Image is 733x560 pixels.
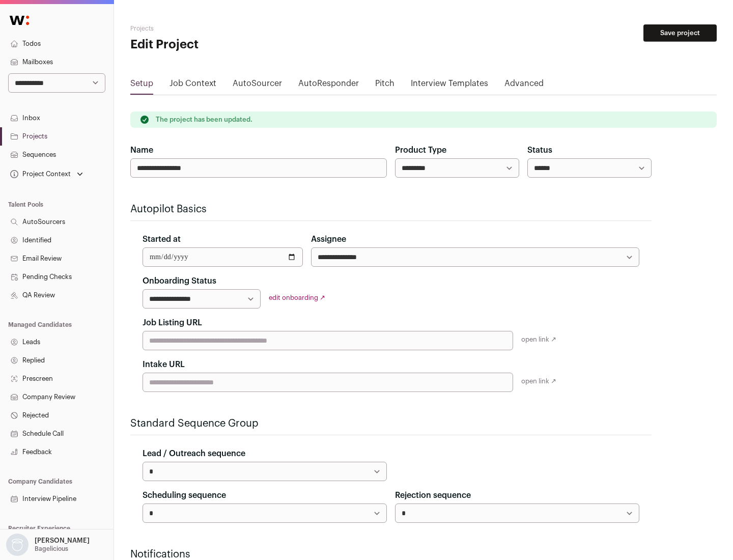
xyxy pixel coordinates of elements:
a: AutoResponder [298,77,359,94]
a: Pitch [375,77,394,94]
a: Advanced [504,77,544,94]
button: Save project [643,24,717,42]
a: AutoSourcer [233,77,282,94]
button: Open dropdown [8,167,85,181]
label: Scheduling sequence [143,489,226,501]
label: Name [130,144,153,156]
div: Project Context [8,170,71,178]
img: Wellfound [4,10,35,31]
p: The project has been updated. [156,116,252,124]
h2: Projects [130,24,326,33]
label: Product Type [395,144,446,156]
h1: Edit Project [130,37,326,53]
label: Job Listing URL [143,317,202,329]
label: Status [527,144,552,156]
img: nopic.png [6,534,29,556]
label: Started at [143,233,181,245]
p: [PERSON_NAME] [35,537,90,545]
label: Intake URL [143,358,185,371]
h2: Autopilot Basics [130,202,652,216]
button: Open dropdown [4,534,92,556]
p: Bagelicious [35,545,68,553]
h2: Standard Sequence Group [130,416,652,431]
a: edit onboarding ↗ [269,294,325,301]
a: Job Context [170,77,216,94]
a: Setup [130,77,153,94]
label: Assignee [311,233,346,245]
label: Rejection sequence [395,489,471,501]
label: Onboarding Status [143,275,216,287]
label: Lead / Outreach sequence [143,447,245,460]
a: Interview Templates [411,77,488,94]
